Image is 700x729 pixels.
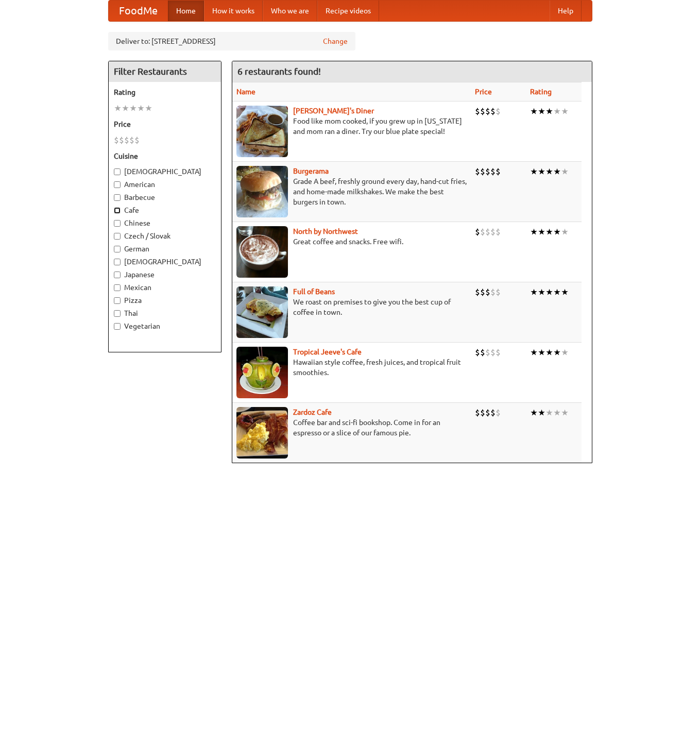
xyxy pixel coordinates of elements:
[124,134,129,146] li: $
[236,226,288,278] img: north.jpg
[550,1,582,21] a: Help
[293,227,358,235] a: North by Northwest
[109,61,221,82] h4: Filter Restaurants
[538,106,545,117] li: ★
[114,103,122,114] li: ★
[114,231,216,241] label: Czech / Slovak
[530,407,538,418] li: ★
[553,286,561,298] li: ★
[490,226,496,238] li: $
[480,347,485,358] li: $
[545,106,553,117] li: ★
[114,134,119,146] li: $
[236,357,467,378] p: Hawaiian style coffee, fresh juices, and tropical fruit smoothies.
[485,166,490,177] li: $
[496,166,501,177] li: $
[114,87,216,97] h5: Rating
[538,347,545,358] li: ★
[538,226,545,238] li: ★
[317,1,379,21] a: Recipe videos
[475,106,480,117] li: $
[561,226,569,238] li: ★
[475,286,480,298] li: $
[490,347,496,358] li: $
[236,407,288,459] img: zardoz.jpg
[530,106,538,117] li: ★
[490,106,496,117] li: $
[561,347,569,358] li: ★
[236,417,467,438] p: Coffee bar and sci-fi bookshop. Come in for an espresso or a slice of our famous pie.
[475,407,480,418] li: $
[480,106,485,117] li: $
[538,407,545,418] li: ★
[114,218,216,228] label: Chinese
[114,179,216,190] label: American
[490,166,496,177] li: $
[485,286,490,298] li: $
[293,408,332,416] b: Zardoz Cafe
[114,244,216,254] label: German
[114,166,216,177] label: [DEMOGRAPHIC_DATA]
[114,192,216,202] label: Barbecue
[490,407,496,418] li: $
[561,286,569,298] li: ★
[114,310,121,317] input: Thai
[485,226,490,238] li: $
[109,1,168,21] a: FoodMe
[119,134,124,146] li: $
[114,220,121,227] input: Chinese
[496,106,501,117] li: $
[236,166,288,217] img: burgerama.jpg
[236,297,467,317] p: We roast on premises to give you the best cup of coffee in town.
[475,166,480,177] li: $
[480,407,485,418] li: $
[114,323,121,330] input: Vegetarian
[114,297,121,304] input: Pizza
[545,347,553,358] li: ★
[530,347,538,358] li: ★
[236,236,467,247] p: Great coffee and snacks. Free wifi.
[553,407,561,418] li: ★
[293,287,335,296] a: Full of Beans
[108,32,355,50] div: Deliver to: [STREET_ADDRESS]
[137,103,145,114] li: ★
[236,116,467,137] p: Food like mom cooked, if you grew up in [US_STATE] and mom ran a diner. Try our blue plate special!
[496,286,501,298] li: $
[114,246,121,252] input: German
[293,167,329,175] b: Burgerama
[114,233,121,240] input: Czech / Slovak
[114,119,216,129] h5: Price
[496,347,501,358] li: $
[561,407,569,418] li: ★
[114,269,216,280] label: Japanese
[553,347,561,358] li: ★
[530,166,538,177] li: ★
[553,166,561,177] li: ★
[293,107,374,115] a: [PERSON_NAME]'s Diner
[561,106,569,117] li: ★
[530,286,538,298] li: ★
[114,181,121,188] input: American
[475,347,480,358] li: $
[114,151,216,161] h5: Cuisine
[485,106,490,117] li: $
[480,166,485,177] li: $
[553,106,561,117] li: ★
[485,407,490,418] li: $
[129,134,134,146] li: $
[134,134,140,146] li: $
[114,321,216,331] label: Vegetarian
[236,176,467,207] p: Grade A beef, freshly ground every day, hand-cut fries, and home-made milkshakes. We make the bes...
[236,106,288,157] img: sallys.jpg
[530,226,538,238] li: ★
[293,348,362,356] a: Tropical Jeeve's Cafe
[168,1,204,21] a: Home
[323,36,348,46] a: Change
[496,226,501,238] li: $
[114,168,121,175] input: [DEMOGRAPHIC_DATA]
[545,226,553,238] li: ★
[553,226,561,238] li: ★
